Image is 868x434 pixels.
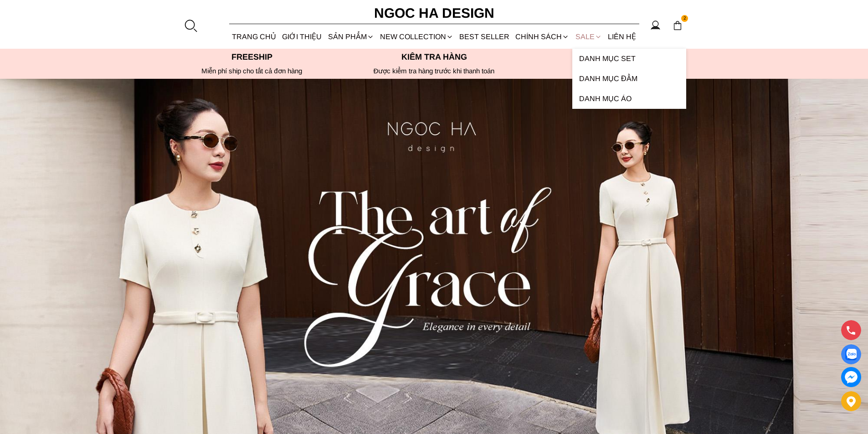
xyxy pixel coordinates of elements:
[841,367,861,387] a: messenger
[605,25,639,49] a: LIÊN HỆ
[161,67,343,75] div: Miễn phí ship cho tất cả đơn hàng
[673,20,683,31] img: img-CART-ICON-ksit0nf1
[343,67,525,75] p: Được kiểm tra hàng trước khi thanh toán
[161,52,343,62] p: Freeship
[681,15,688,22] span: 2
[401,52,467,61] font: Kiểm tra hàng
[366,2,503,24] a: Ngoc Ha Design
[525,67,708,75] h6: Độc quyền tại website
[457,25,513,49] a: BEST SELLER
[325,25,377,49] div: SẢN PHẨM
[572,89,686,109] a: Danh Mục Áo
[229,25,279,49] a: TRANG CHỦ
[525,52,708,62] p: Hotline:
[572,49,686,69] a: Danh Mục Set
[279,25,325,49] a: GIỚI THIỆU
[513,25,572,49] div: Chính sách
[845,349,857,360] img: Display image
[377,25,456,49] a: NEW COLLECTION
[572,69,686,89] a: Danh Mục Đầm
[841,344,861,364] a: Display image
[572,25,605,49] a: SALE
